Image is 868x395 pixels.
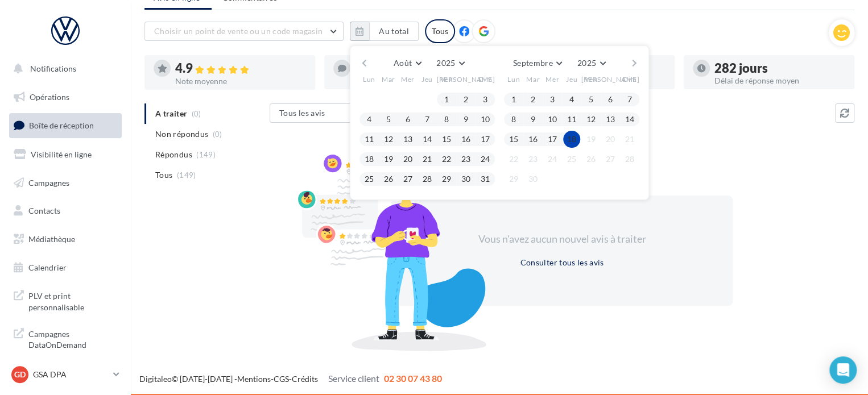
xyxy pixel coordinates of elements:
[380,151,397,168] button: 19
[350,22,419,41] button: Au total
[505,151,522,168] button: 22
[279,108,325,118] span: Tous les avis
[270,103,383,123] button: Tous les avis
[28,234,75,244] span: Médiathèque
[33,369,109,380] p: GSA DPA
[7,322,124,355] a: Campagnes DataOnDemand
[213,130,222,139] span: (0)
[155,169,172,181] span: Tous
[621,151,638,168] button: 28
[457,171,474,188] button: 30
[505,111,522,128] button: 8
[7,113,124,138] a: Boîte de réception
[477,151,494,168] button: 24
[237,374,271,384] a: Mentions
[28,206,60,215] span: Contacts
[524,151,542,168] button: 23
[155,128,208,140] span: Non répondus
[563,151,580,168] button: 25
[394,58,412,68] span: Août
[544,111,561,128] button: 10
[438,151,455,168] button: 22
[509,55,567,71] button: Septembre
[438,131,455,148] button: 15
[380,131,397,148] button: 12
[30,92,69,102] span: Opérations
[419,111,436,128] button: 7
[563,111,580,128] button: 11
[432,55,469,71] button: 2025
[380,111,397,128] button: 5
[573,55,610,71] button: 2025
[623,74,636,84] span: Dim
[505,171,522,188] button: 29
[438,111,455,128] button: 8
[154,26,323,36] span: Choisir un point de vente ou un code magasin
[139,374,172,384] a: Digitaleo
[524,91,542,108] button: 2
[175,77,306,85] div: Note moyenne
[419,171,436,188] button: 28
[581,74,640,84] span: [PERSON_NAME]
[582,131,600,148] button: 19
[438,171,455,188] button: 29
[28,177,69,187] span: Campagnes
[602,131,619,148] button: 20
[505,91,522,108] button: 1
[363,74,375,84] span: Lun
[621,131,638,148] button: 21
[436,58,455,68] span: 2025
[621,91,638,108] button: 7
[7,143,124,167] a: Visibilité en ligne
[544,91,561,108] button: 3
[477,171,494,188] button: 31
[7,57,119,81] button: Notifications
[399,151,416,168] button: 20
[384,373,442,384] span: 02 30 07 43 80
[457,151,474,168] button: 23
[29,120,94,130] span: Boîte de réception
[505,131,522,148] button: 15
[563,91,580,108] button: 4
[155,149,192,160] span: Répondus
[457,91,474,108] button: 2
[401,74,415,84] span: Mer
[28,326,117,351] span: Campagnes DataOnDemand
[524,171,542,188] button: 30
[380,171,397,188] button: 26
[28,288,117,313] span: PLV et print personnalisable
[7,171,124,195] a: Campagnes
[714,77,845,85] div: Délai de réponse moyen
[437,74,495,84] span: [PERSON_NAME]
[399,131,416,148] button: 13
[7,284,124,317] a: PLV et print personnalisable
[507,74,520,84] span: Lun
[515,256,608,269] button: Consulter tous les avis
[513,58,553,68] span: Septembre
[602,91,619,108] button: 6
[361,151,378,168] button: 18
[602,151,619,168] button: 27
[544,151,561,168] button: 24
[582,151,600,168] button: 26
[524,111,542,128] button: 9
[421,74,433,84] span: Jeu
[7,85,124,109] a: Opérations
[602,111,619,128] button: 13
[196,150,216,159] span: (149)
[438,91,455,108] button: 1
[177,171,196,180] span: (149)
[361,171,378,188] button: 25
[328,373,379,384] span: Service client
[478,74,492,84] span: Dim
[477,111,494,128] button: 10
[566,74,577,84] span: Jeu
[582,91,600,108] button: 5
[399,171,416,188] button: 27
[577,58,596,68] span: 2025
[389,55,425,71] button: Août
[30,64,76,73] span: Notifications
[361,131,378,148] button: 11
[419,131,436,148] button: 14
[621,111,638,128] button: 14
